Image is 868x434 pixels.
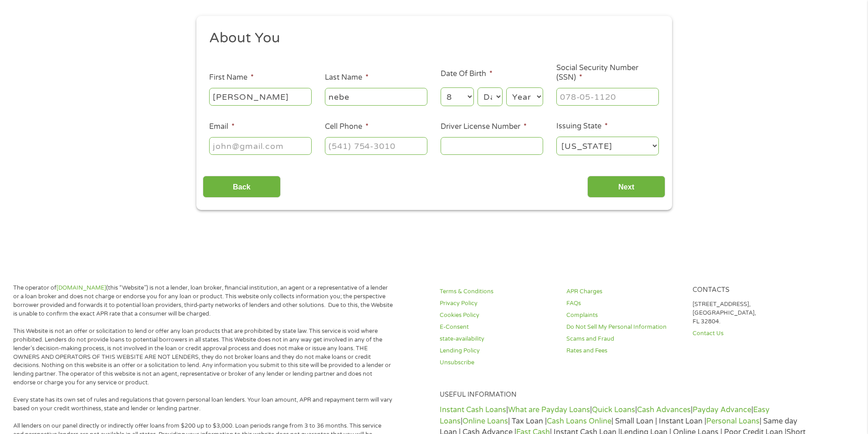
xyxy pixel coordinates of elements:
input: 078-05-1120 [556,88,659,105]
input: Next [587,176,665,198]
label: Issuing State [556,122,608,131]
a: Easy Loans [440,405,770,425]
label: Email [209,122,235,132]
a: Contact Us [693,329,808,338]
p: [STREET_ADDRESS], [GEOGRAPHIC_DATA], FL 32804. [693,300,808,326]
h4: Useful Information [440,391,808,399]
a: Cookies Policy [440,311,555,320]
a: Online Loans [462,417,508,426]
a: Cash Advances [637,405,691,414]
h4: Contacts [693,286,808,295]
a: FAQs [566,299,682,308]
label: Cell Phone [325,122,369,132]
input: Smith [325,88,427,105]
label: Last Name [325,73,369,82]
label: First Name [209,73,254,82]
label: Date Of Birth [441,69,493,79]
a: Personal Loans [706,417,760,426]
p: Every state has its own set of rules and regulations that govern personal loan lenders. Your loan... [13,396,393,413]
a: Cash Loans Online [547,417,611,426]
input: (541) 754-3010 [325,137,427,154]
p: This Website is not an offer or solicitation to lend or offer any loan products that are prohibit... [13,327,393,387]
input: john@gmail.com [209,137,312,154]
a: Complaints [566,311,682,320]
a: Scams and Fraud [566,335,682,343]
a: Privacy Policy [440,299,555,308]
a: Payday Advance [693,405,751,414]
a: Unsubscribe [440,358,555,367]
a: [DOMAIN_NAME] [56,284,106,291]
a: state-availability [440,335,555,343]
a: Instant Cash Loans [440,405,506,414]
label: Social Security Number (SSN) [556,63,659,82]
p: The operator of (this “Website”) is not a lender, loan broker, financial institution, an agent or... [13,284,393,318]
a: APR Charges [566,287,682,296]
a: Do Not Sell My Personal Information [566,323,682,332]
input: Back [203,176,281,198]
a: Terms & Conditions [440,287,555,296]
a: Lending Policy [440,347,555,355]
input: John [209,88,312,105]
h2: About You [209,29,652,47]
a: Rates and Fees [566,347,682,355]
a: E-Consent [440,323,555,332]
label: Driver License Number [441,122,527,132]
a: What are Payday Loans [508,405,590,414]
a: Quick Loans [592,405,635,414]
